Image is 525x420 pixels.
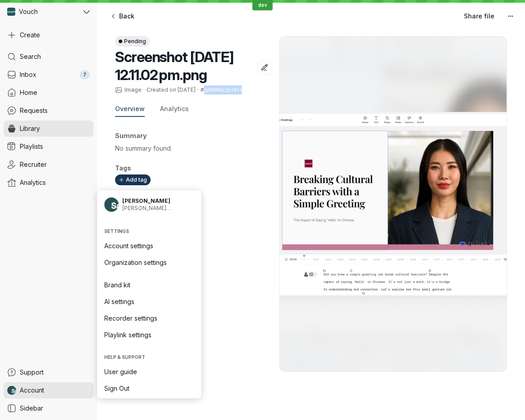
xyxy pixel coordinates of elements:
span: Recorder settings [104,314,194,323]
img: Vouch avatar [7,8,15,16]
button: Vouch avatarVouch [4,4,93,20]
button: Pending [115,36,150,47]
span: Search [20,52,41,61]
a: Support [4,364,93,380]
span: Organization settings [104,258,194,267]
a: Nathan Weinstock avatarAccount [4,382,93,398]
div: Vouch [4,4,81,20]
span: Analytics [20,178,46,187]
a: Search [4,49,93,65]
span: Requests [20,106,48,115]
a: Inbox7 [4,67,93,83]
div: 7 [80,70,90,79]
button: Create [4,27,93,43]
span: Created on [DATE] [147,86,196,93]
a: Account settings [99,238,200,254]
img: Nathan Weinstock avatar [7,386,16,395]
a: Requests [4,103,93,119]
span: User guide [104,367,194,376]
span: Analytics [160,104,189,113]
a: Playlink settings [99,327,200,343]
span: AI settings [104,297,194,306]
span: · [196,86,200,94]
span: #gM8Mx2psKH [200,86,242,93]
span: [PERSON_NAME][EMAIL_ADDRESS][DOMAIN_NAME] [122,205,194,212]
span: Support [20,368,44,377]
a: AI settings [99,294,200,310]
a: Library [4,121,93,137]
a: User guide [99,364,200,380]
span: Brand kit [104,281,194,290]
a: Sidebar [4,400,93,416]
span: Tags [115,164,131,172]
span: Sign Out [104,384,194,393]
span: Playlists [20,142,43,151]
span: Account settings [104,241,194,250]
span: Back [119,12,134,21]
a: Recruiter [4,156,93,173]
a: Home [4,85,93,101]
span: Library [20,124,40,133]
img: Nathan Weinstock avatar [104,197,119,212]
span: · [142,86,147,94]
button: Edit file name [258,60,272,75]
p: No summary found. [115,144,272,153]
span: Help & support [104,354,194,360]
span: Inbox [20,70,36,79]
span: Vouch [19,7,38,16]
a: Recorder settings [99,310,200,326]
span: Sidebar [20,404,43,413]
span: Summary [115,132,147,139]
button: More actions [503,9,518,23]
button: Add tag [115,174,151,185]
span: Create [20,31,40,40]
span: Settings [104,228,194,234]
span: Recruiter [20,160,47,169]
span: Share file [464,12,494,21]
span: Home [20,88,37,97]
span: Image [125,86,142,94]
button: Share file [458,9,500,23]
span: Screenshot [DATE] 12.11.02 pm.png [115,48,233,84]
span: Overview [115,104,145,113]
a: Brand kit [99,277,200,293]
a: Back [104,9,140,23]
a: Playlists [4,139,93,155]
span: Account [20,386,44,395]
span: Playlink settings [104,331,194,340]
a: Organization settings [99,255,200,271]
a: Sign Out [99,380,200,397]
span: [PERSON_NAME] [122,197,194,205]
a: Analytics [4,174,93,191]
